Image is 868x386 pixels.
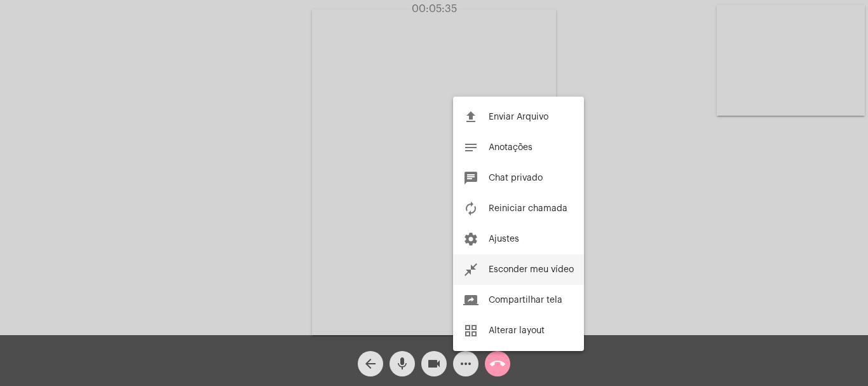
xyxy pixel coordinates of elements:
mat-icon: autorenew [463,201,478,216]
mat-icon: notes [463,140,478,155]
span: Reiniciar chamada [489,204,567,213]
mat-icon: screen_share [463,293,478,308]
span: Enviar Arquivo [489,113,548,121]
mat-icon: grid_view [463,323,478,338]
mat-icon: chat [463,170,478,186]
span: Esconder meu vídeo [489,265,574,274]
span: Compartilhar tela [489,296,562,305]
span: Alterar layout [489,326,545,335]
span: Ajustes [489,235,519,244]
span: Chat privado [489,174,543,183]
span: Anotações [489,143,532,152]
mat-icon: file_upload [463,109,478,125]
mat-icon: close_fullscreen [463,262,478,277]
mat-icon: settings [463,231,478,247]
